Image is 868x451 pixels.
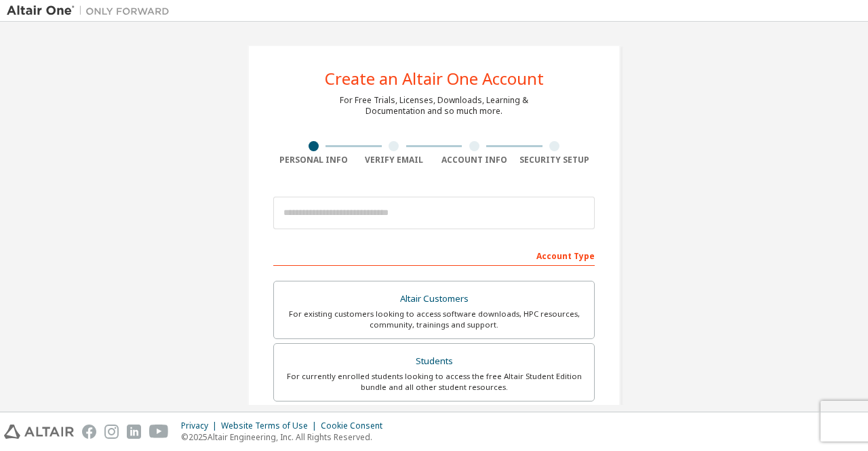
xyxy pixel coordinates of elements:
[4,425,74,439] img: altair_logo.svg
[127,425,141,439] img: linkedin.svg
[273,244,595,266] div: Account Type
[515,155,595,165] div: Security Setup
[104,425,119,439] img: instagram.svg
[7,4,176,18] img: Altair One
[82,425,96,439] img: facebook.svg
[321,420,391,431] div: Cookie Consent
[325,71,544,87] div: Create an Altair One Account
[149,425,169,439] img: youtube.svg
[282,371,586,393] div: For currently enrolled students looking to access the free Altair Student Edition bundle and all ...
[273,155,354,165] div: Personal Info
[181,420,221,431] div: Privacy
[221,420,321,431] div: Website Terms of Use
[434,155,515,165] div: Account Info
[354,155,435,165] div: Verify Email
[282,309,586,330] div: For existing customers looking to access software downloads, HPC resources, community, trainings ...
[282,352,586,371] div: Students
[181,431,391,443] p: © 2025 Altair Engineering, Inc. All Rights Reserved.
[340,95,528,117] div: For Free Trials, Licenses, Downloads, Learning & Documentation and so much more.
[282,290,586,309] div: Altair Customers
